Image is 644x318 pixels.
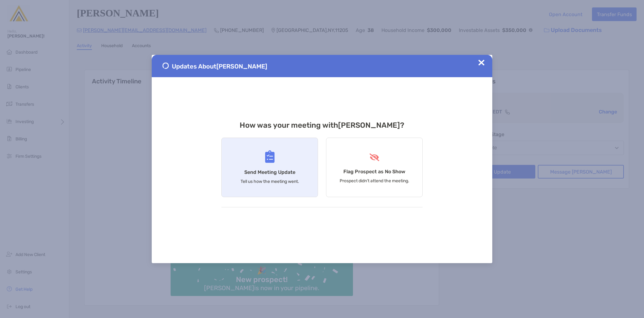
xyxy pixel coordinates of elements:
img: Send Meeting Update 1 [163,63,169,69]
img: Send Meeting Update [265,150,275,163]
img: Close Updates Zoe [478,60,485,66]
p: Tell us how the meeting went. [241,179,299,184]
h4: Send Meeting Update [244,169,295,175]
img: Flag Prospect as No Show [369,153,380,161]
h3: How was your meeting with [PERSON_NAME] ? [221,121,423,130]
h4: Flag Prospect as No Show [343,169,405,174]
p: Prospect didn’t attend the meeting. [340,178,409,183]
span: Updates About [PERSON_NAME] [172,63,267,70]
